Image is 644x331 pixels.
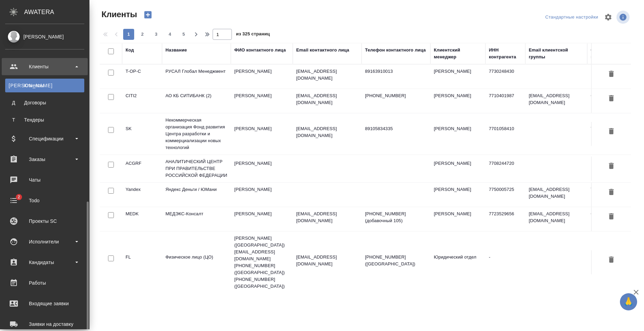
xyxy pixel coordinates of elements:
[165,47,187,54] div: Название
[605,210,617,223] button: Удалить
[485,122,525,146] td: 7701058410
[122,250,162,274] td: FL
[162,89,231,113] td: АО КБ СИТИБАНК (2)
[151,31,162,38] span: 3
[122,183,162,207] td: Yandex
[620,293,637,310] button: 🙏
[122,122,162,146] td: SK
[162,250,231,274] td: Физическое лицо (ЦО)
[2,295,88,312] a: Входящие заявки
[485,89,525,113] td: 7710401987
[122,157,162,181] td: ACGRF
[616,11,631,24] span: Посмотреть информацию
[151,29,162,40] button: 3
[605,92,617,105] button: Удалить
[5,216,84,226] div: Проекты SC
[430,207,485,231] td: [PERSON_NAME]
[430,65,485,89] td: [PERSON_NAME]
[587,250,642,274] td: ЦО
[605,125,617,138] button: Удалить
[485,207,525,231] td: 7723529656
[231,183,293,207] td: [PERSON_NAME]
[489,47,522,60] div: ИНН контрагента
[623,295,634,309] span: 🙏
[5,96,84,110] a: ДДоговоры
[122,89,162,113] td: CITI2
[525,207,587,231] td: [EMAIL_ADDRESS][DOMAIN_NAME]
[5,319,84,329] div: Заявки на доставку
[100,9,137,20] span: Клиенты
[231,122,293,146] td: [PERSON_NAME]
[140,9,156,21] button: Создать
[24,5,89,19] div: AWATERA
[365,254,427,267] p: [PHONE_NUMBER] ([GEOGRAPHIC_DATA])
[430,157,485,181] td: [PERSON_NAME]
[9,82,81,89] div: Клиенты
[9,99,81,106] div: Договоры
[178,29,189,40] button: 5
[178,31,189,38] span: 5
[5,195,84,206] div: Todo
[365,47,426,54] div: Телефон контактного лица
[137,29,148,40] button: 2
[231,231,293,293] td: [PERSON_NAME] ([GEOGRAPHIC_DATA]) [EMAIL_ADDRESS][DOMAIN_NAME] [PHONE_NUMBER] ([GEOGRAPHIC_DATA])...
[5,134,84,144] div: Спецификации
[296,210,358,224] p: [EMAIL_ADDRESS][DOMAIN_NAME]
[162,65,231,89] td: РУСАЛ Глобал Менеджмент
[122,65,162,89] td: T-OP-C
[296,92,358,106] p: [EMAIL_ADDRESS][DOMAIN_NAME]
[587,207,642,231] td: Сити3
[365,68,427,75] p: 89163910013
[296,68,358,82] p: [EMAIL_ADDRESS][DOMAIN_NAME]
[485,65,525,89] td: 7730248430
[162,155,231,182] td: АНАЛИТИЧЕСКИЙ ЦЕНТР ПРИ ПРАВИТЕЛЬСТВЕ РОССИЙСКОЙ ФЕДЕРАЦИИ
[365,125,427,132] p: 89105834335
[234,47,286,54] div: ФИО контактного лица
[122,207,162,231] td: MEDK
[591,47,639,60] div: Ответственная команда
[5,113,84,127] a: ТТендеры
[525,183,587,207] td: [EMAIL_ADDRESS][DOMAIN_NAME]
[587,65,642,89] td: Русал
[126,47,134,54] div: Код
[231,65,293,89] td: [PERSON_NAME]
[485,183,525,207] td: 7750005725
[5,61,84,72] div: Клиенты
[162,183,231,207] td: Яндекс Деньги / ЮМани
[13,194,24,201] span: 2
[296,125,358,139] p: [EMAIL_ADDRESS][DOMAIN_NAME]
[434,47,482,60] div: Клиентский менеджер
[2,192,88,209] a: 2Todo
[164,31,175,38] span: 4
[9,116,81,123] div: Тендеры
[5,257,84,267] div: Кандидаты
[430,89,485,113] td: [PERSON_NAME]
[137,31,148,38] span: 2
[529,47,584,60] div: Email клиентской группы
[600,9,616,25] span: Настроить таблицу
[5,237,84,247] div: Исполнители
[162,113,231,155] td: Некоммерческая организация Фонд развития Центра разработки и коммерциализации новых технологий
[485,250,525,274] td: -
[231,89,293,113] td: [PERSON_NAME]
[296,47,349,54] div: Email контактного лица
[605,254,617,266] button: Удалить
[430,122,485,146] td: [PERSON_NAME]
[605,160,617,173] button: Удалить
[2,171,88,189] a: Чаты
[525,89,587,113] td: [EMAIL_ADDRESS][DOMAIN_NAME]
[231,157,293,181] td: [PERSON_NAME]
[2,274,88,292] a: Работы
[5,278,84,288] div: Работы
[5,79,84,92] a: [PERSON_NAME]Клиенты
[231,207,293,231] td: [PERSON_NAME]
[5,298,84,309] div: Входящие заявки
[2,213,88,230] a: Проекты SC
[236,30,270,40] span: из 325 страниц
[162,207,231,231] td: МЕДЭКС-Консалт
[587,122,642,146] td: Технический
[605,186,617,199] button: Удалить
[5,33,84,41] div: [PERSON_NAME]
[587,89,642,113] td: Сити
[365,92,427,99] p: [PHONE_NUMBER]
